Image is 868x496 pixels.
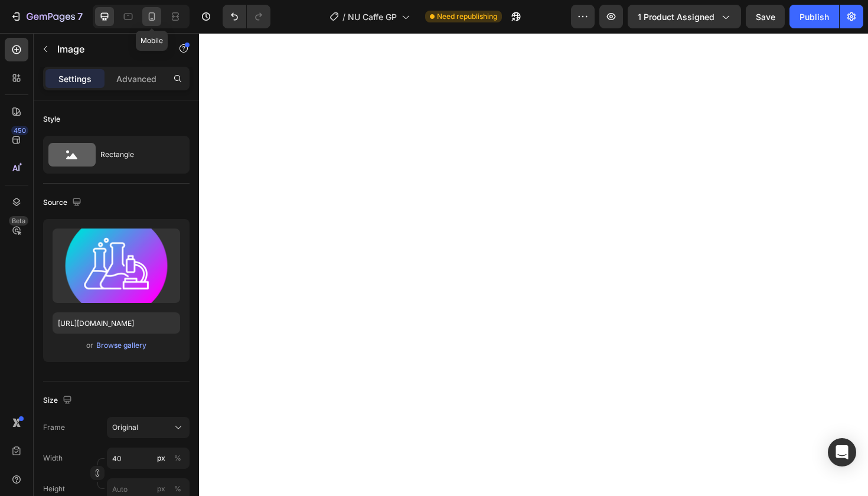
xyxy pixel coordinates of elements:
span: or [86,338,93,353]
div: Publish [800,11,829,23]
p: Settings [58,73,92,85]
div: px [157,453,165,464]
iframe: Design area [199,33,868,496]
div: px [157,484,165,494]
button: Publish [789,5,839,28]
div: 450 [11,126,28,135]
label: Frame [43,422,65,433]
button: % [154,451,168,465]
button: % [154,482,168,496]
span: Save [756,12,775,22]
span: NU Caffe GP [348,11,397,23]
p: Image [57,42,158,56]
div: Source [43,195,84,211]
div: % [174,484,181,494]
label: Width [43,453,63,464]
p: Advanced [116,73,156,85]
div: Beta [9,216,28,226]
div: Rectangle [100,141,172,168]
button: Original [107,417,190,438]
button: px [171,482,185,496]
button: 1 product assigned [628,5,741,28]
span: Original [112,422,138,433]
input: px% [107,448,190,469]
label: Height [43,484,65,494]
div: % [174,453,181,464]
div: Style [43,114,60,125]
img: preview-image [53,229,180,303]
button: Save [746,5,785,28]
button: 7 [5,5,88,28]
button: Browse gallery [96,340,147,351]
div: Open Intercom Messenger [828,438,856,466]
span: 1 product assigned [638,11,714,23]
span: / [342,11,345,23]
span: Need republishing [437,11,497,22]
p: 7 [77,9,83,24]
div: Undo/Redo [223,5,270,28]
input: https://example.com/image.jpg [53,312,180,334]
div: Browse gallery [96,340,146,351]
button: px [171,451,185,465]
div: Size [43,393,74,409]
